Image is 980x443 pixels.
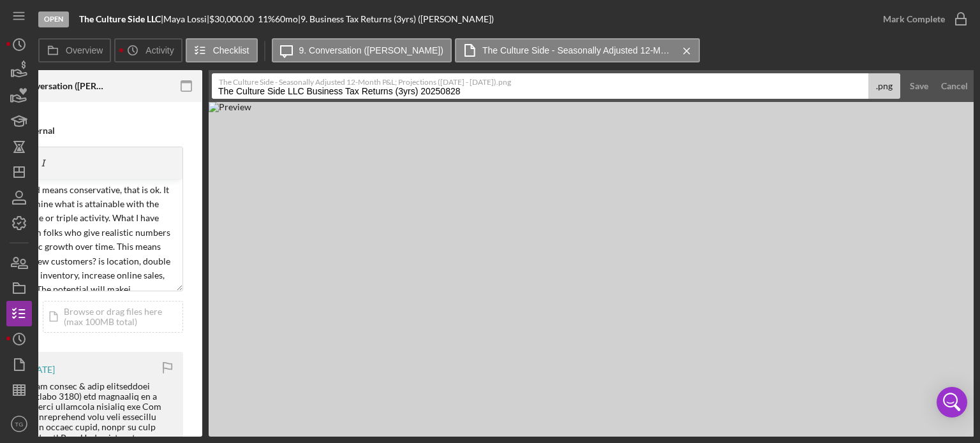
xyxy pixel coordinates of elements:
[6,411,32,437] button: TG
[27,365,55,375] time: 2025-08-28 02:15
[79,14,163,24] div: |
[38,38,111,62] button: Overview
[937,387,967,418] div: Open Intercom Messenger
[163,14,209,24] div: Maya Lossi |
[298,14,494,24] div: | 9. Business Tax Returns (3yrs) ([PERSON_NAME])
[275,14,298,24] div: 60 mo
[219,74,869,87] label: The Culture Side - Seasonally Adjusted 12-Month P&L; Projections ([DATE] - [DATE]).png
[299,45,443,55] label: 9. Conversation ([PERSON_NAME])
[66,45,103,55] label: Overview
[15,421,23,428] text: TG
[870,6,974,32] button: Mark Complete
[17,121,61,140] button: Internal
[455,38,700,62] button: The Culture Side - Seasonally Adjusted 12-Month P&L; Projections ([DATE] - [DATE]).png
[145,45,174,55] label: Activity
[209,14,258,24] div: $30,000.00
[186,38,258,62] button: Checklist
[79,13,161,24] b: The Culture Side LLC
[24,121,55,140] div: Internal
[209,102,974,437] img: Preview
[883,6,945,32] div: Mark Complete
[11,81,107,91] div: 9. Conversation ([PERSON_NAME])
[272,38,452,62] button: 9. Conversation ([PERSON_NAME])
[38,11,69,27] div: Open
[114,38,182,62] button: Activity
[482,45,674,55] label: The Culture Side - Seasonally Adjusted 12-Month P&L; Projections ([DATE] - [DATE]).png
[258,14,275,24] div: 11 %
[213,45,249,55] label: Checklist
